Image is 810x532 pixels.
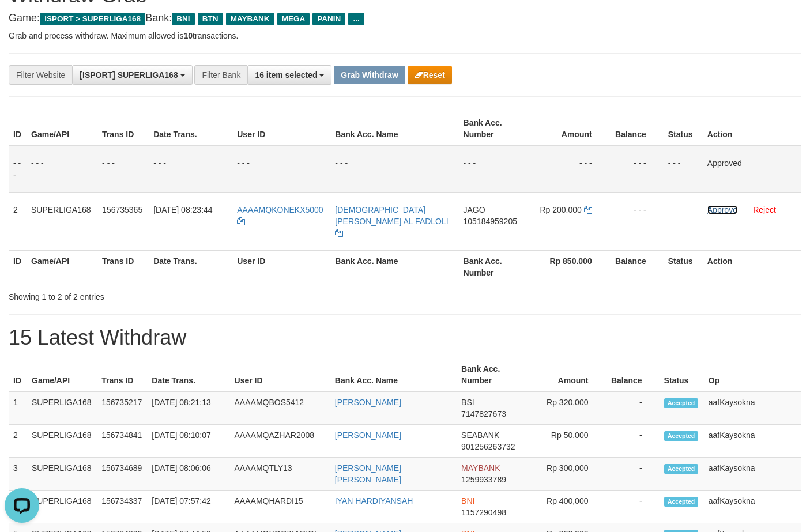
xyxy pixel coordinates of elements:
td: 156734689 [97,458,147,491]
td: - - - [528,145,609,193]
td: - - - [232,145,330,193]
span: AAAAMQKONEKX5000 [237,205,323,214]
td: - - - [27,145,97,193]
th: Game/API [27,112,97,145]
div: Filter Bank [194,65,247,85]
span: Copy 7147827673 to clipboard [461,409,506,418]
th: Status [664,250,703,283]
td: - - - [609,145,664,193]
th: Bank Acc. Name [330,359,457,391]
span: Accepted [664,398,699,408]
span: MEGA [277,13,310,25]
td: Rp 400,000 [525,491,605,523]
td: - [605,391,659,425]
span: BSI [461,398,474,407]
td: Rp 300,000 [525,458,605,491]
td: aafKaysokna [704,458,801,491]
span: Rp 200.000 [540,205,581,214]
th: Trans ID [97,112,149,145]
th: User ID [232,112,330,145]
td: - [605,425,659,458]
span: ... [348,13,364,25]
span: SEABANK [461,431,499,440]
td: SUPERLIGA168 [27,491,97,523]
td: - - - [664,145,703,193]
td: SUPERLIGA168 [27,425,97,458]
td: AAAAMQAZHAR2008 [230,425,330,458]
th: Game/API [27,250,97,283]
th: Trans ID [97,359,147,391]
th: Date Trans. [147,359,229,391]
td: - [605,491,659,523]
th: Op [704,359,801,391]
strong: 10 [183,31,193,40]
a: Approve [707,205,737,214]
a: Reject [753,205,776,214]
th: Bank Acc. Name [330,250,458,283]
th: Amount [528,112,609,145]
th: ID [9,112,27,145]
td: - - - [459,145,528,193]
td: SUPERLIGA168 [27,391,97,425]
th: Rp 850.000 [528,250,609,283]
span: BNI [172,13,194,25]
td: 2 [9,192,27,250]
h1: 15 Latest Withdraw [9,326,801,349]
span: Accepted [664,497,699,507]
td: - - - [97,145,149,193]
span: [ISPORT] SUPERLIGA168 [80,70,178,80]
td: aafKaysokna [704,425,801,458]
span: PANIN [312,13,345,25]
td: [DATE] 08:10:07 [147,425,229,458]
span: 16 item selected [255,70,317,80]
td: [DATE] 08:06:06 [147,458,229,491]
th: Action [703,112,801,145]
td: 1 [9,391,27,425]
td: SUPERLIGA168 [27,458,97,491]
th: Amount [525,359,605,391]
span: Copy 105184959205 to clipboard [464,217,517,226]
th: Status [664,112,703,145]
div: Filter Website [9,65,72,85]
span: Accepted [664,464,699,474]
span: MAYBANK [461,463,500,473]
th: Date Trans. [149,112,232,145]
td: 156734337 [97,491,147,523]
h4: Game: Bank: [9,13,801,24]
div: Showing 1 to 2 of 2 entries [9,286,329,303]
th: Action [703,250,801,283]
th: Date Trans. [149,250,232,283]
th: ID [9,250,27,283]
th: Game/API [27,359,97,391]
th: ID [9,359,27,391]
td: AAAAMQTLY13 [230,458,330,491]
a: [PERSON_NAME] [335,431,401,440]
td: Rp 320,000 [525,391,605,425]
td: [DATE] 08:21:13 [147,391,229,425]
p: Grab and process withdraw. Maximum allowed is transactions. [9,30,801,41]
th: Balance [605,359,659,391]
button: Open LiveChat chat widget [5,5,39,39]
td: - - - [149,145,232,193]
button: Reset [408,66,452,84]
th: Bank Acc. Number [457,359,525,391]
th: Bank Acc. Number [459,112,528,145]
td: 3 [9,458,27,491]
a: AAAAMQKONEKX5000 [237,205,323,226]
td: [DATE] 07:57:42 [147,491,229,523]
span: Copy 1157290498 to clipboard [461,508,506,517]
td: 2 [9,425,27,458]
td: - - - [609,192,664,250]
span: JAGO [464,205,485,214]
button: 16 item selected [247,65,331,85]
td: - - - [330,145,458,193]
span: Copy 901256263732 to clipboard [461,442,515,451]
th: Status [660,359,704,391]
th: Balance [609,250,664,283]
a: [PERSON_NAME] [PERSON_NAME] [335,463,401,484]
th: Bank Acc. Number [459,250,528,283]
th: Balance [609,112,664,145]
th: User ID [230,359,330,391]
button: [ISPORT] SUPERLIGA168 [72,65,192,85]
a: [DEMOGRAPHIC_DATA][PERSON_NAME] AL FADLOLI [335,205,448,237]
